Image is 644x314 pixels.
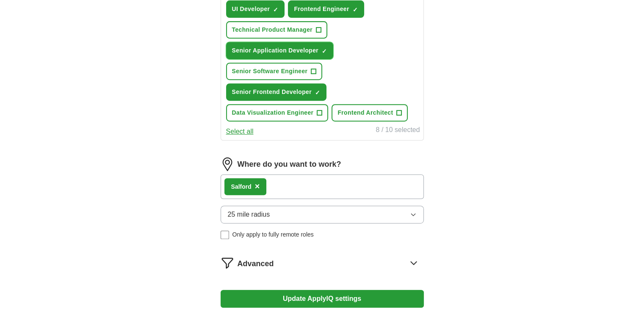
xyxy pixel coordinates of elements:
[226,83,326,101] button: Senior Frontend Developer✓
[337,108,393,117] span: Frontend Architect
[255,182,260,191] span: ×
[232,25,313,34] span: Technical Product Manager
[315,89,320,96] span: ✓
[226,21,328,39] button: Technical Product Manager
[221,256,234,270] img: filter
[322,48,327,55] span: ✓
[221,231,229,239] input: Only apply to fully remote roles
[226,42,334,59] button: Senior Application Developer✓
[238,159,341,170] label: Where do you want to work?
[232,108,314,117] span: Data Visualization Engineer
[332,104,408,121] button: Frontend Architect
[226,0,285,18] button: UI Developer✓
[221,290,424,308] button: Update ApplyIQ settings
[221,157,234,171] img: location.png
[238,258,274,270] span: Advanced
[288,0,364,18] button: Frontend Engineer✓
[376,125,420,137] div: 8 / 10 selected
[228,209,270,220] span: 25 mile radius
[221,206,424,223] button: 25 mile radius
[232,46,319,55] span: Senior Application Developer
[226,104,329,121] button: Data Visualization Engineer
[353,6,358,13] span: ✓
[226,63,323,80] button: Senior Software Engineer
[273,6,278,13] span: ✓
[232,88,312,96] span: Senior Frontend Developer
[255,180,260,193] button: ×
[232,5,270,14] span: UI Developer
[232,230,314,239] span: Only apply to fully remote roles
[231,182,252,191] div: Salford
[232,67,308,76] span: Senior Software Engineer
[226,127,254,137] button: Select all
[294,5,349,14] span: Frontend Engineer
